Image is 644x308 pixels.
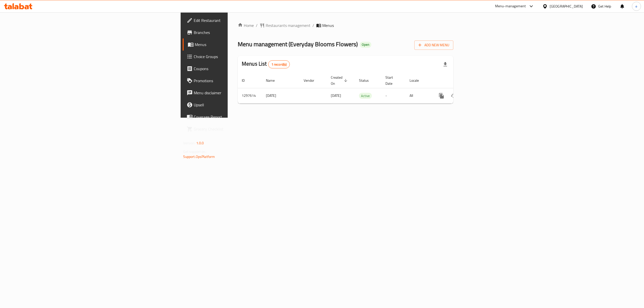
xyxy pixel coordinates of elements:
span: Grocery Checklist [194,126,284,132]
span: Menus [322,22,334,28]
a: Menus [183,38,288,51]
span: [DATE] [331,92,341,99]
div: Export file [439,58,451,70]
span: 1.0.0 [196,140,204,146]
button: Change Status [448,90,460,102]
a: Coverage Report [183,111,288,123]
a: Edit Restaurant [183,14,288,26]
span: Coupons [194,66,284,72]
td: - [381,88,406,103]
span: Status [359,77,375,83]
span: Active [359,93,372,99]
span: Start Date [385,74,399,86]
span: Open [360,42,371,47]
span: Coverage Report [194,114,284,120]
span: Version: [183,140,195,146]
span: Upsell [194,102,284,108]
span: e [635,4,637,9]
span: Promotions [194,78,284,84]
a: Support.OpsPlatform [183,153,215,160]
div: Open [360,42,371,48]
a: Grocery Checklist [183,123,288,135]
span: Vendor [304,77,321,83]
a: Branches [183,26,288,38]
button: more [435,90,448,102]
span: Name [266,77,281,83]
td: All [406,88,431,103]
a: Menu disclaimer [183,87,288,99]
span: Edit Restaurant [194,17,284,23]
a: Upsell [183,99,288,111]
span: Choice Groups [194,54,284,60]
a: Promotions [183,75,288,87]
nav: breadcrumb [238,22,453,28]
h2: Menus List [242,60,290,68]
span: Menu management ( Everyday Blooms Flowers ) [238,38,358,50]
table: enhanced table [238,73,488,104]
span: Branches [194,29,284,35]
div: Total records count [268,60,290,68]
span: 1 record(s) [268,62,290,67]
th: Actions [431,73,488,88]
a: Coupons [183,63,288,75]
span: Get support on: [183,148,206,155]
span: Menus [195,41,284,48]
div: Menu-management [495,3,526,9]
li: / [312,22,314,28]
span: ID [242,77,251,83]
button: Add New Menu [414,40,453,50]
div: [GEOGRAPHIC_DATA] [550,4,583,9]
a: Choice Groups [183,51,288,63]
span: Locale [410,77,425,83]
span: Created On [331,74,349,86]
span: Menu disclaimer [194,90,284,96]
span: Add New Menu [418,42,449,48]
